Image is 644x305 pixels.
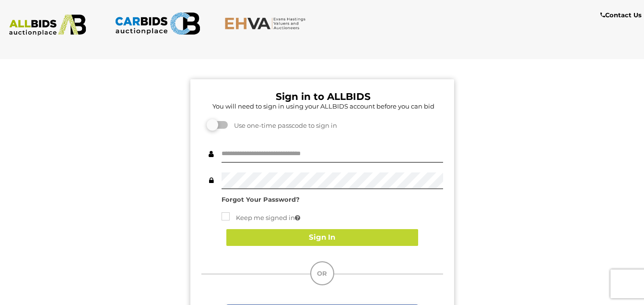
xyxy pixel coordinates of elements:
div: OR [310,261,334,285]
b: Sign in to ALLBIDS [276,91,371,102]
img: ALLBIDS.com.au [5,14,91,36]
label: Keep me signed in [222,212,300,223]
a: Forgot Your Password? [222,195,300,203]
img: EHVA.com.au [224,17,310,30]
button: Sign In [226,229,418,246]
a: Contact Us [600,10,644,21]
img: CARBIDS.com.au [115,10,200,37]
h5: You will need to sign in using your ALLBIDS account before you can bid [204,103,443,110]
span: Use one-time passcode to sign in [229,122,337,129]
b: Contact Us [600,11,642,19]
